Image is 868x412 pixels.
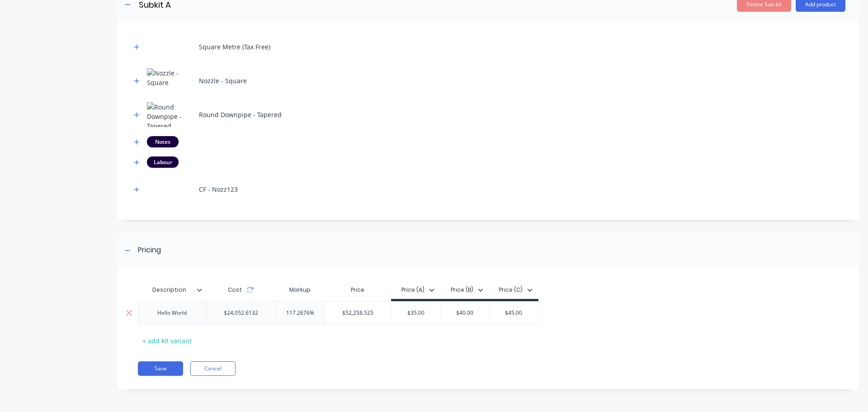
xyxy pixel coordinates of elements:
[199,76,247,85] div: Nozzle - Square
[441,302,490,324] div: $40.00
[138,334,196,348] div: + add kit variant
[276,302,325,324] div: 117.2676%
[199,185,238,194] div: CF - Nozz123
[446,283,488,297] button: Price (B)
[138,361,183,376] button: Save
[147,68,192,93] img: Nozzle - Square
[325,302,392,324] div: $52,258.525
[138,279,200,301] div: Description
[275,281,325,299] div: Markup
[392,302,440,324] div: $35.00
[150,307,195,319] div: Hello World
[499,286,523,294] div: Price (C)
[206,281,275,299] div: Cost
[199,110,282,119] div: Round Downpipe - Tapered
[228,286,242,294] span: Cost
[451,286,473,294] div: Price (B)
[147,102,192,127] img: Round Downpipe - Tapered
[325,281,392,299] div: Price
[147,136,179,147] div: Notes
[490,302,538,324] div: $45.00
[397,283,439,297] button: Price (A)
[190,361,236,376] button: Cancel
[401,286,425,294] div: Price (A)
[138,245,161,256] div: Pricing
[138,281,206,299] div: Description
[138,301,538,325] div: Hello World$24,052.6132117.2676%$52,258.525$35.00$40.00$45.00
[199,42,270,52] div: Square Metre (Tax Free)
[147,156,179,167] div: Labour
[495,283,537,297] button: Price (C)
[217,302,265,324] div: $24,052.6132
